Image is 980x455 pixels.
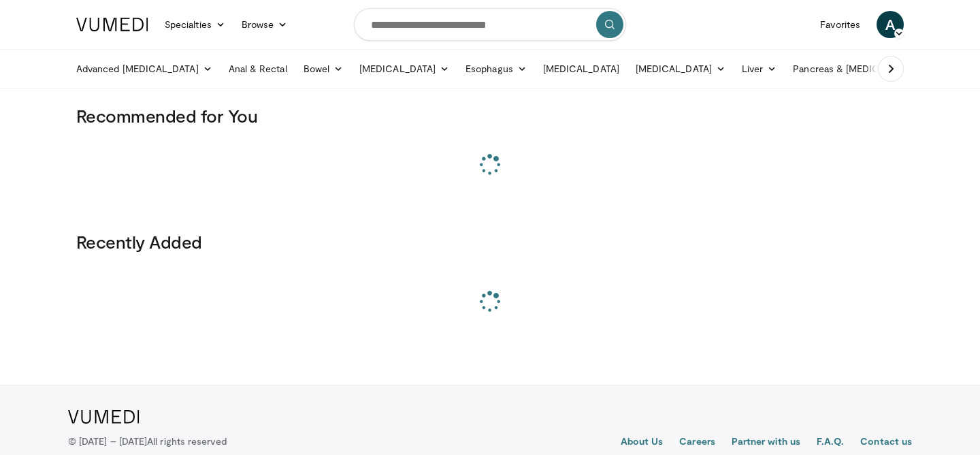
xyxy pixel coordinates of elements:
[621,435,664,451] a: About Us
[68,435,227,448] p: © [DATE] – [DATE]
[76,18,148,31] img: VuMedi Logo
[860,435,912,451] a: Contact us
[535,55,627,82] a: [MEDICAL_DATA]
[220,55,295,82] a: Anal & Rectal
[877,11,904,38] a: A
[233,11,296,38] a: Browse
[68,55,220,82] a: Advanced [MEDICAL_DATA]
[457,55,535,82] a: Esophagus
[68,410,140,424] img: VuMedi Logo
[679,435,715,451] a: Careers
[817,435,844,451] a: F.A.Q.
[732,435,800,451] a: Partner with us
[734,55,785,82] a: Liver
[295,55,351,82] a: Bowel
[354,8,626,41] input: Search topics, interventions
[351,55,457,82] a: [MEDICAL_DATA]
[627,55,734,82] a: [MEDICAL_DATA]
[76,231,904,253] h3: Recently Added
[157,11,233,38] a: Specialties
[76,105,904,127] h3: Recommended for You
[812,11,868,38] a: Favorites
[785,55,944,82] a: Pancreas & [MEDICAL_DATA]
[147,435,227,447] span: All rights reserved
